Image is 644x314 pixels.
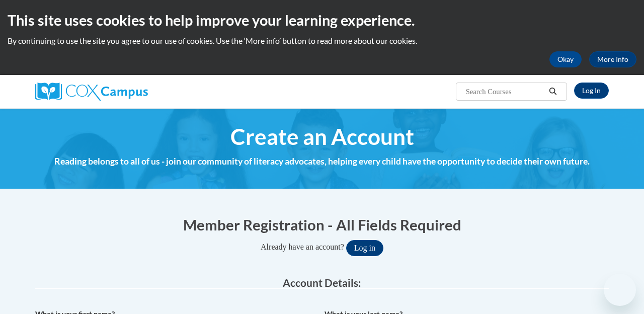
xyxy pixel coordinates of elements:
[261,243,344,251] span: Already have an account?
[589,51,636,67] a: More Info
[230,123,414,150] span: Create an Account
[35,155,609,168] h4: Reading belongs to all of us - join our community of literacy advocates, helping every child have...
[604,274,636,306] iframe: Button to launch messaging window
[574,83,609,99] a: Log In
[283,276,361,289] span: Account Details:
[8,10,636,30] h2: This site uses cookies to help improve your learning experience.
[35,83,148,101] img: Cox Campus
[465,86,545,98] input: Search Courses
[549,51,582,67] button: Okay
[8,35,636,46] p: By continuing to use the site you agree to our use of cookies. Use the ‘More info’ button to read...
[35,214,609,235] h1: Member Registration - All Fields Required
[346,240,383,256] button: Log in
[545,86,560,98] button: Search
